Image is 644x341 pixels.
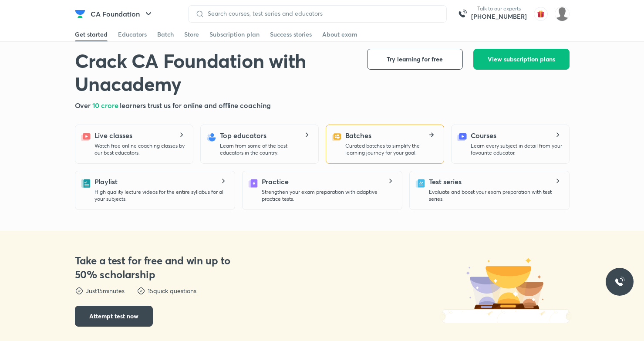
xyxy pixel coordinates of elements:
button: Try learning for free [367,49,463,70]
div: Subscription plan [209,30,260,39]
p: Curated batches to simplify the learning journey for your goal. [345,142,437,156]
div: Get started [75,30,108,39]
p: Watch free online coaching classes by our best educators. [94,142,186,156]
span: View subscription plans [488,55,555,64]
input: Search courses, test series and educators [204,10,439,17]
h5: Batches [345,130,371,141]
img: dst-trophy [464,257,547,309]
p: Talk to our experts [471,5,527,12]
img: dst-points [75,287,84,295]
a: Batch [157,27,174,41]
div: Success stories [270,30,312,39]
div: Batch [157,30,174,39]
span: Attempt test now [89,312,138,321]
span: 10 crore [92,101,120,110]
a: [PHONE_NUMBER] [471,12,527,21]
h5: Top educators [220,130,266,141]
a: Educators [118,27,147,41]
div: About exam [322,30,357,39]
h5: Courses [471,130,496,141]
span: Over [75,101,93,110]
img: ttu [614,277,625,287]
h5: Playlist [94,176,118,187]
div: Store [184,30,199,39]
img: avatar [534,7,548,21]
a: Success stories [270,27,312,41]
h5: Live classes [94,130,132,141]
p: High quality lecture videos for the entire syllabus for all your subjects. [94,189,228,203]
p: Just 15 minutes [86,287,125,295]
img: sakshi Pathak [555,7,570,21]
p: Learn every subject in detail from your favourite educator. [471,142,562,156]
p: Learn from some of the best educators in the country. [220,142,311,156]
h5: Practice [262,176,289,187]
p: 15 quick questions [148,287,196,295]
img: call-us [454,5,471,23]
p: Evaluate and boost your exam preparation with test series. [429,189,562,203]
div: Educators [118,30,147,39]
span: learners trust us for online and offline coaching [120,101,270,110]
a: Store [184,27,199,41]
span: Try learning for free [387,55,443,64]
button: Attempt test now [75,306,153,327]
h5: Test series [429,176,462,187]
a: Subscription plan [209,27,260,41]
h1: Crack CA Foundation with Unacademy [75,49,353,95]
p: Strengthen your exam preparation with adaptive practice tests. [262,189,395,203]
a: Get started [75,27,108,41]
button: View subscription plans [473,49,570,70]
h3: Take a test for free and win up to 50% scholarship [75,253,238,281]
img: Company Logo [75,9,85,19]
a: About exam [322,27,357,41]
button: CA Foundation [85,5,159,23]
img: dst-points [137,287,145,295]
